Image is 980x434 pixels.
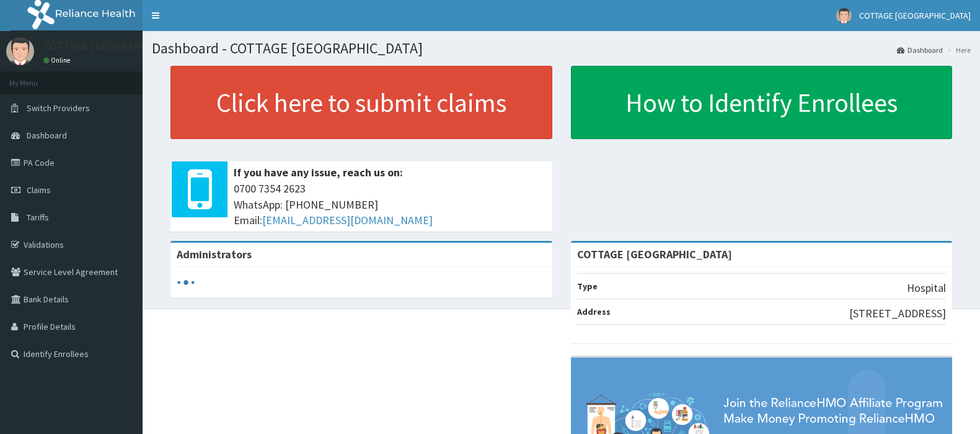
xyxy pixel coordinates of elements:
[577,247,732,261] strong: COTTAGE [GEOGRAPHIC_DATA]
[27,130,67,141] span: Dashboard
[234,165,403,179] b: If you have any issue, reach us on:
[849,305,946,322] p: [STREET_ADDRESS]
[859,10,971,21] span: COTTAGE [GEOGRAPHIC_DATA]
[897,45,943,55] a: Dashboard
[577,281,598,292] b: Type
[907,280,946,296] p: Hospital
[27,184,51,196] span: Claims
[571,66,953,139] a: How to Identify Enrollees
[177,247,252,261] b: Administrators
[43,40,193,52] p: COTTAGE [GEOGRAPHIC_DATA]
[27,212,49,223] span: Tariffs
[262,213,433,227] a: [EMAIL_ADDRESS][DOMAIN_NAME]
[27,102,90,114] span: Switch Providers
[577,306,611,317] b: Address
[836,8,852,24] img: User Image
[234,181,546,228] span: 0700 7354 2623 WhatsApp: [PHONE_NUMBER] Email:
[177,273,195,292] svg: audio-loading
[6,37,34,65] img: User Image
[170,66,552,139] a: Click here to submit claims
[944,45,971,55] li: Here
[43,56,73,65] a: Online
[152,40,971,57] h1: Dashboard - COTTAGE [GEOGRAPHIC_DATA]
